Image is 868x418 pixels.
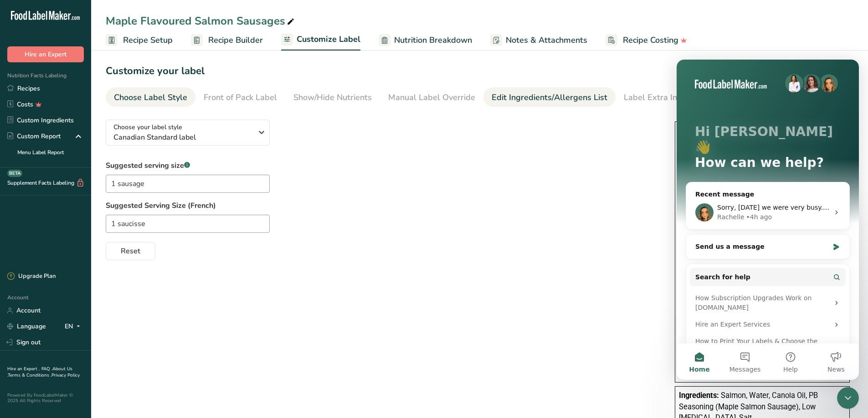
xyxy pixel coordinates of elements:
button: News [137,284,182,320]
div: How to Print Your Labels & Choose the Right Printer [13,273,169,300]
div: Front of Pack Label [204,91,277,104]
div: EN [65,321,84,332]
span: Help [107,307,121,313]
label: Suggested serving size [106,160,270,171]
div: Custom Report [7,131,61,141]
div: Send us a message [9,175,173,200]
a: Notes & Attachments [490,30,587,50]
iframe: Intercom live chat [837,387,859,409]
a: Language [7,318,46,334]
a: Recipe Costing [606,30,687,50]
span: Search for help [19,213,74,222]
a: Privacy Policy [51,372,80,378]
button: Hire an Expert [7,46,84,62]
a: Customize Label [281,29,360,51]
span: Canadian Standard label [113,132,252,143]
div: How Subscription Upgrades Work on [DOMAIN_NAME] [13,230,169,257]
a: About Us . [7,366,72,378]
div: Choose Label Style [114,91,187,104]
span: Nutrition Breakdown [394,34,472,46]
label: Suggested Serving Size (French) [106,200,657,211]
div: Manual Label Override [388,91,475,104]
div: BETA [7,170,22,177]
span: Choose your label style [113,122,182,132]
span: Messages [53,307,84,313]
span: Home [12,307,33,313]
div: How to Print Your Labels & Choose the Right Printer [19,277,153,296]
button: Messages [46,284,91,320]
button: Search for help [13,208,169,227]
span: Notes & Attachments [506,34,587,46]
h1: Customize your label [106,64,205,79]
div: Label Extra Info [624,91,684,104]
span: News [151,307,168,313]
div: Hire an Expert Services [13,257,169,273]
div: How Subscription Upgrades Work on [DOMAIN_NAME] [19,234,153,253]
div: • 4h ago [70,153,96,162]
span: Recipe Builder [208,34,263,46]
a: Recipe Setup [106,30,173,50]
a: Terms & Conditions . [8,372,51,378]
div: Edit Ingredients/Allergens List [492,91,607,104]
button: Reset [106,242,155,260]
div: Powered By FoodLabelMaker © 2025 All Rights Reserved [7,393,84,403]
button: Choose your label style Canadian Standard label [106,120,270,146]
span: Recipe Costing [623,34,678,46]
div: Show/Hide Nutrients [293,91,372,104]
a: Nutrition Breakdown [379,30,472,50]
button: Help [91,284,137,320]
span: Reset [121,246,140,257]
span: Sorry, [DATE] we were very busy. The name of the recipe is PB Seasoning (Maple Salmon Sausages). ... [41,144,399,151]
a: FAQ . [41,366,52,372]
span: Ingredients: [679,391,719,400]
span: Recipe Setup [123,34,173,46]
div: Maple Flavoured Salmon Sausages [106,13,296,29]
div: Send us a message [19,182,152,192]
a: Hire an Expert . [7,366,40,372]
iframe: Intercom live chat [677,60,859,380]
div: Rachelle [41,153,68,162]
div: Hire an Expert Services [19,260,153,270]
span: Customize Label [297,33,360,45]
a: Recipe Builder [191,30,263,50]
div: Upgrade Plan [7,272,56,281]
